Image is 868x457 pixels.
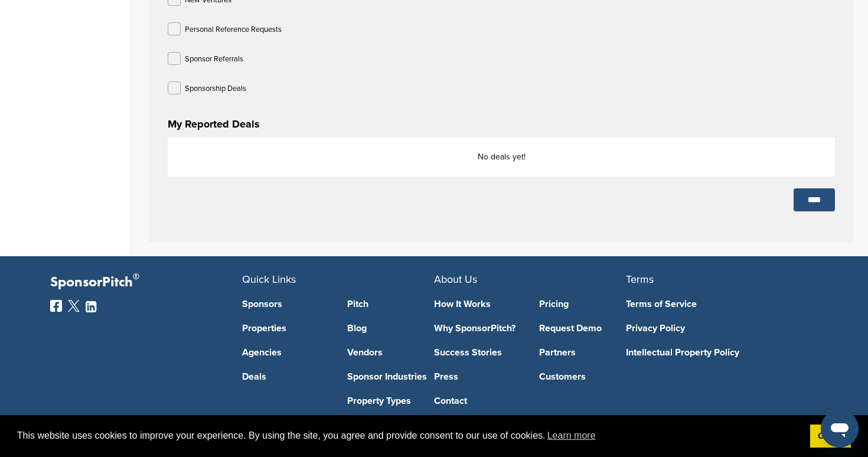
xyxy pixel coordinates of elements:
a: Success Stories [434,348,521,357]
a: Request Demo [539,324,626,333]
p: Personal Reference Requests [185,22,282,37]
a: Partners [539,348,626,357]
p: Sponsor Referrals [185,52,243,67]
a: How It Works [434,299,521,309]
img: Facebook [50,300,62,312]
a: Customers [539,372,626,381]
a: Sponsors [242,299,329,309]
p: SponsorPitch [50,274,242,291]
span: Quick Links [242,273,296,286]
a: Terms of Service [626,299,800,309]
a: Sponsor Industries [347,372,435,381]
a: Privacy Policy [626,324,800,333]
a: Agencies [242,348,329,357]
a: Vendors [347,348,435,357]
a: Properties [242,324,329,333]
iframe: Bouton de lancement de la fenêtre de messagerie [821,410,859,448]
a: Pitch [347,299,435,309]
span: This website uses cookies to improve your experience. By using the site, you agree and provide co... [17,427,801,445]
span: About Us [434,273,477,286]
a: Why SponsorPitch? [434,324,521,333]
a: learn more about cookies [546,427,598,445]
a: Pricing [539,299,626,309]
a: Property Types [347,396,435,406]
span: ® [133,269,139,284]
a: Intellectual Property Policy [626,348,800,357]
p: No deals yet! [180,149,823,164]
a: Deals [242,372,329,381]
h3: My Reported Deals [168,116,835,132]
a: Press [434,372,521,381]
a: Contact [434,396,521,406]
p: Sponsorship Deals [185,81,246,96]
a: dismiss cookie message [810,425,851,448]
a: Blog [347,324,435,333]
span: Terms [626,273,654,286]
img: Twitter [68,300,80,312]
